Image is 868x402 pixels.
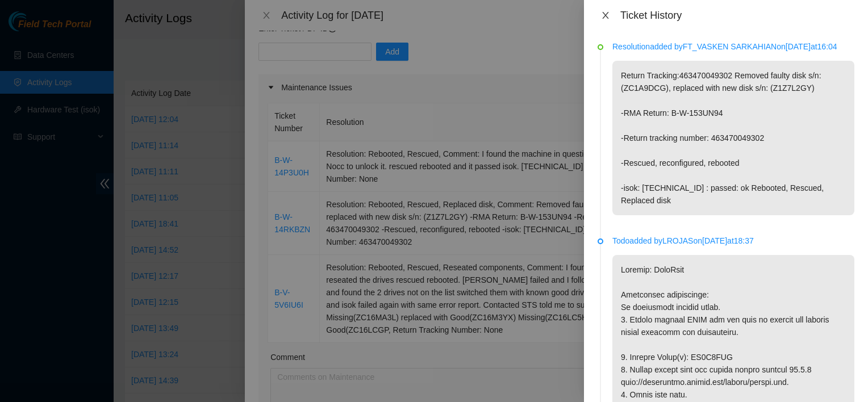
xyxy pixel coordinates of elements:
div: Ticket History [620,9,854,22]
p: Return Tracking:463470049302 Removed faulty disk s/n: (ZC1A9DCG), replaced with new disk s/n: (Z1... [612,61,854,215]
p: Todo added by LROJAS on [DATE] at 18:37 [612,235,854,247]
p: Resolution added by FT_VASKEN SARKAHIAN on [DATE] at 16:04 [612,40,854,53]
button: Close [598,10,614,21]
span: close [601,11,610,20]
